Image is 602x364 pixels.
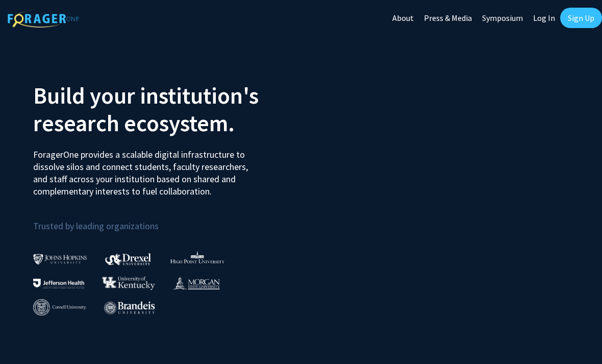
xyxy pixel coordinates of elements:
p: ForagerOne provides a scalable digital infrastructure to dissolve silos and connect students, fac... [33,141,262,198]
a: Sign Up [560,8,602,28]
img: University of Kentucky [102,276,155,290]
img: Drexel University [105,253,151,265]
p: Trusted by leading organizations [33,206,293,234]
img: Johns Hopkins University [33,254,87,264]
img: Thomas Jefferson University [33,279,84,288]
img: Brandeis University [104,301,155,314]
h2: Build your institution's research ecosystem. [33,82,293,137]
img: Morgan State University [173,276,220,289]
img: ForagerOne Logo [8,10,79,28]
img: High Point University [170,251,224,263]
img: Cornell University [33,299,86,316]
